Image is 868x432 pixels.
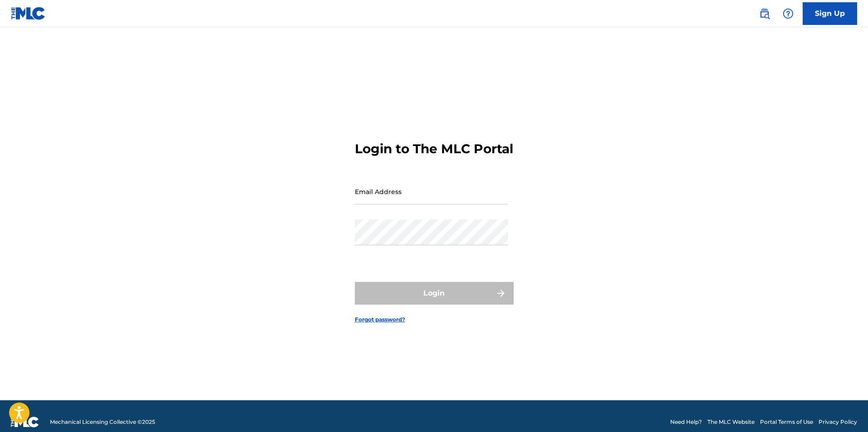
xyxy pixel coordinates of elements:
a: Public Search [755,5,774,23]
img: search [759,8,770,19]
a: Privacy Policy [819,418,857,426]
img: logo [11,417,39,427]
img: help [783,8,794,19]
a: Need Help? [670,418,702,426]
div: Help [779,5,797,23]
img: MLC Logo [11,7,46,20]
a: Forgot password? [355,316,405,324]
a: Sign Up [803,2,857,25]
a: The MLC Website [707,418,755,426]
h3: Login to The MLC Portal [355,141,513,157]
iframe: Chat Widget [823,388,868,432]
span: Mechanical Licensing Collective © 2025 [50,418,155,426]
a: Portal Terms of Use [760,418,813,426]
